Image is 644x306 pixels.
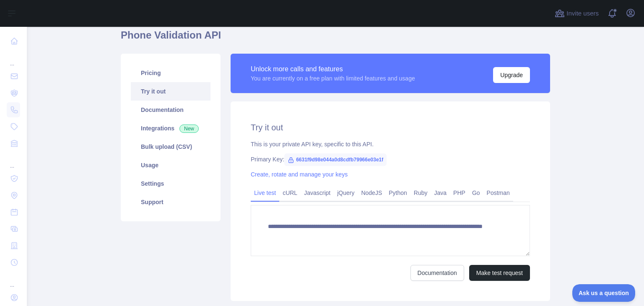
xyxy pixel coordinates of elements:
a: NodeJS [358,186,385,200]
button: Make test request [469,265,530,281]
a: cURL [279,186,301,200]
a: Python [385,186,410,200]
span: 6631f9d98e044a0d8cdfb79966e03e1f [284,153,387,166]
span: New [179,124,199,133]
a: Settings [131,174,210,193]
div: This is your private API key, specific to this API. [251,140,530,148]
div: ... [7,153,20,169]
a: PHP [450,186,469,200]
a: Integrations New [131,119,210,137]
span: Invite users [566,9,599,18]
a: Live test [251,186,279,200]
div: Primary Key: [251,155,530,163]
a: Support [131,193,210,211]
div: ... [7,50,20,67]
button: Upgrade [493,67,530,83]
a: Usage [131,156,210,174]
h2: Try it out [251,122,530,133]
a: jQuery [334,186,358,200]
a: Javascript [301,186,334,200]
a: Try it out [131,82,210,101]
a: Pricing [131,64,210,82]
a: Documentation [410,265,464,281]
a: Documentation [131,101,210,119]
iframe: Toggle Customer Support [572,284,636,302]
a: Postman [483,186,513,200]
button: Invite users [553,7,600,20]
div: You are currently on a free plan with limited features and usage [251,74,415,83]
a: Go [469,186,483,200]
div: Unlock more calls and features [251,64,415,74]
a: Java [431,186,450,200]
h1: Phone Validation API [121,29,550,49]
a: Create, rotate and manage your keys [251,171,348,178]
a: Bulk upload (CSV) [131,137,210,156]
div: ... [7,272,20,288]
a: Ruby [410,186,431,200]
